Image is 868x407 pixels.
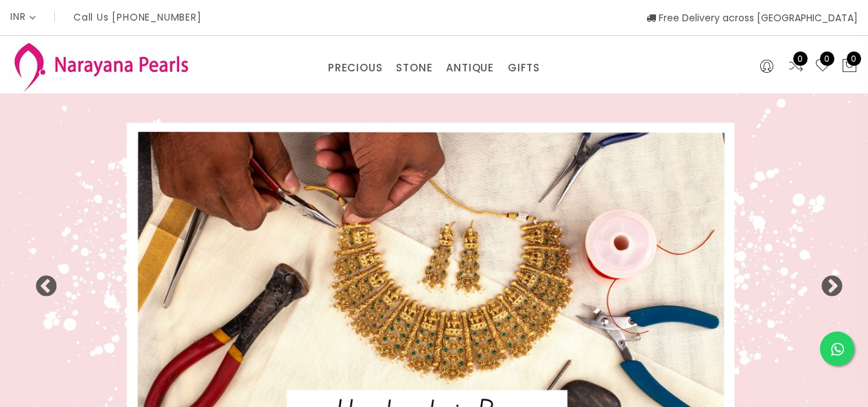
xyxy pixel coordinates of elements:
[396,58,432,78] a: STONE
[788,58,804,75] a: 0
[446,58,494,78] a: ANTIQUE
[508,58,540,78] a: GIFTS
[841,58,858,75] button: 0
[820,275,834,289] button: Next
[328,58,382,78] a: PRECIOUS
[34,275,48,289] button: Previous
[814,58,831,75] a: 0
[847,51,861,66] span: 0
[793,51,808,66] span: 0
[646,11,858,25] span: Free Delivery across [GEOGRAPHIC_DATA]
[820,51,834,66] span: 0
[73,12,202,22] p: Call Us [PHONE_NUMBER]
